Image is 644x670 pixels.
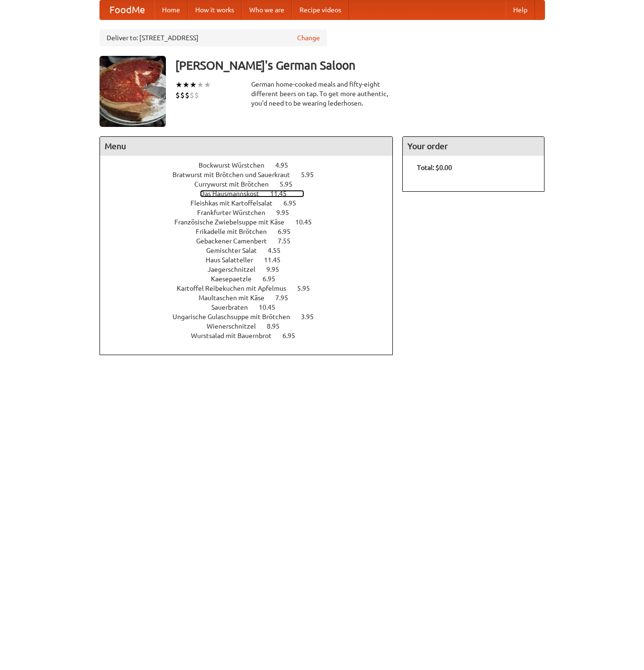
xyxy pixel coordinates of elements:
span: 10.45 [295,218,321,226]
span: Kaesepaetzle [211,275,261,283]
span: 4.95 [275,161,298,169]
a: Fleishkas mit Kartoffelsalat 6.95 [190,199,314,207]
span: Maultaschen mit Käse [199,294,274,302]
li: $ [185,90,190,100]
span: Gemischter Salat [206,247,266,254]
span: Gebackener Camenbert [196,237,276,245]
span: Frankfurter Würstchen [197,209,275,216]
li: ★ [197,80,204,90]
a: Haus Salatteller 11.45 [206,256,298,264]
span: 6.95 [283,199,306,207]
li: $ [180,90,185,100]
a: FoodMe [100,0,154,19]
span: Sauerbraten [211,304,257,311]
span: Currywurst mit Brötchen [194,180,278,188]
span: 5.95 [301,171,323,179]
a: Frankfurter Würstchen 9.95 [197,209,307,216]
a: Bratwurst mit Brötchen und Sauerkraut 5.95 [172,171,331,179]
span: 7.95 [275,294,298,302]
h3: [PERSON_NAME]'s German Saloon [175,56,545,75]
a: Bockwurst Würstchen 4.95 [199,161,306,169]
div: German home-cooked meals and fifty-eight different beers on tap. To get more authentic, you'd nee... [251,80,393,108]
span: 8.95 [267,322,289,330]
span: 11.45 [270,190,296,197]
a: Currywurst mit Brötchen 5.95 [194,180,310,188]
li: $ [175,90,180,100]
span: 3.95 [301,313,323,321]
a: Kartoffel Reibekuchen mit Apfelmus 5.95 [177,285,327,292]
span: 5.95 [280,180,302,188]
span: 7.55 [278,237,300,245]
a: Französische Zwiebelsuppe mit Käse 10.45 [174,218,329,226]
span: Ungarische Gulaschsuppe mit Brötchen [172,313,299,321]
a: Sauerbraten 10.45 [211,304,293,311]
span: Französische Zwiebelsuppe mit Käse [174,218,294,226]
span: 6.95 [278,228,300,235]
b: Total: $0.00 [417,164,452,171]
span: Kartoffel Reibekuchen mit Apfelmus [177,285,296,292]
span: 6.95 [282,332,305,339]
span: 5.95 [297,285,319,292]
li: ★ [182,80,190,90]
a: Gemischter Salat 4.55 [206,247,298,254]
span: 9.95 [266,266,289,273]
li: ★ [204,80,211,90]
div: Deliver to: [STREET_ADDRESS] [100,29,327,46]
span: Haus Salatteller [206,256,263,264]
li: ★ [175,80,182,90]
li: $ [194,90,199,100]
a: Change [297,33,320,43]
span: 6.95 [263,275,285,283]
a: Gebackener Camenbert 7.55 [196,237,308,245]
span: 4.55 [268,247,290,254]
span: Frikadelle mit Brötchen [196,228,276,235]
span: Bratwurst mit Brötchen und Sauerkraut [172,171,299,179]
a: Jaegerschnitzel 9.95 [208,266,297,273]
a: Wienerschnitzel 8.95 [207,322,297,330]
span: Bockwurst Würstchen [199,161,274,169]
h4: Menu [100,137,393,156]
a: Wurstsalad mit Bauernbrot 6.95 [191,332,313,339]
a: Who we are [242,0,292,19]
a: Help [506,0,535,19]
span: 9.95 [276,209,299,216]
span: Wienerschnitzel [207,322,265,330]
span: Das Hausmannskost [200,190,269,197]
a: Ungarische Gulaschsuppe mit Brötchen 3.95 [172,313,331,321]
li: $ [190,90,194,100]
img: angular.jpg [100,56,166,127]
a: Das Hausmannskost 11.45 [200,190,304,197]
a: Home [154,0,188,19]
a: Maultaschen mit Käse 7.95 [199,294,306,302]
span: 11.45 [264,256,290,264]
a: How it works [188,0,242,19]
a: Frikadelle mit Brötchen 6.95 [196,228,308,235]
span: Fleishkas mit Kartoffelsalat [190,199,282,207]
h4: Your order [403,137,544,156]
span: Wurstsalad mit Bauernbrot [191,332,281,339]
a: Recipe videos [292,0,349,19]
span: 10.45 [259,304,285,311]
span: Jaegerschnitzel [208,266,265,273]
a: Kaesepaetzle 6.95 [211,275,293,283]
li: ★ [190,80,197,90]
